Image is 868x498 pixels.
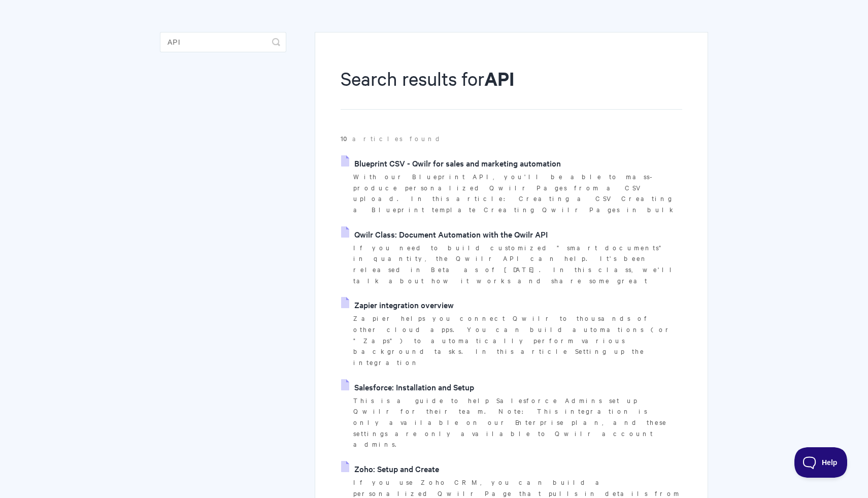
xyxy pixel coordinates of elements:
iframe: Toggle Customer Support [794,447,848,478]
strong: API [484,66,514,91]
p: If you need to build customized "smart documents" in quantity, the Qwilr API can help. It's been ... [353,242,682,286]
h1: Search results for [341,65,682,110]
p: articles found [341,133,682,144]
p: This is a guide to help Salesforce Admins set up Qwilr for their team. Note: This integration is ... [353,395,682,450]
a: Blueprint CSV - Qwilr for sales and marketing automation [341,155,561,171]
a: Salesforce: Installation and Setup [341,379,474,394]
a: Zapier integration overview [341,297,454,312]
p: With our Blueprint API, you'll be able to mass-produce personalized Qwilr Pages from a CSV upload... [353,171,682,215]
strong: 10 [341,134,352,143]
a: Zoho: Setup and Create [341,461,439,476]
a: Qwilr Class: Document Automation with the Qwilr API [341,226,548,242]
input: Search [160,32,286,52]
p: Zapier helps you connect Qwilr to thousands of other cloud apps. You can build automations (or "Z... [353,313,682,368]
